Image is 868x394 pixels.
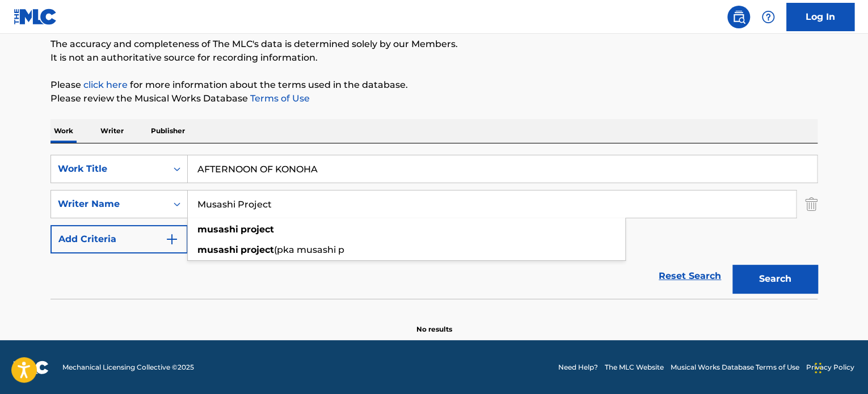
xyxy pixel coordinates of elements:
[727,6,750,28] a: Public Search
[653,264,727,289] a: Reset Search
[761,10,775,24] img: help
[241,224,274,235] strong: project
[50,225,188,253] button: Add Criteria
[50,119,77,143] p: Work
[248,93,310,104] a: Terms of Use
[50,92,818,105] p: Please review the Musical Works Database
[58,162,160,176] div: Work Title
[805,190,818,218] img: Delete Criterion
[605,362,664,372] a: The MLC Website
[671,362,799,372] a: Musical Works Database Terms of Use
[62,362,194,372] span: Mechanical Licensing Collective © 2025
[14,9,57,25] img: MLC Logo
[732,265,818,293] button: Search
[50,155,818,299] form: Search Form
[416,311,452,334] p: No results
[274,244,344,255] span: (pka musashi p
[50,78,818,92] p: Please for more information about the terms used in the database.
[14,361,49,374] img: logo
[58,197,160,211] div: Writer Name
[732,10,745,24] img: search
[50,37,818,51] p: The accuracy and completeness of The MLC's data is determined solely by our Members.
[786,3,854,31] a: Log In
[197,224,238,235] strong: musashi
[83,79,128,90] a: click here
[558,362,598,372] a: Need Help?
[197,244,238,255] strong: musashi
[811,340,868,394] iframe: Chat Widget
[757,6,779,28] div: Help
[815,351,821,385] div: Drag
[165,232,179,246] img: 9d2ae6d4665cec9f34b9.svg
[806,362,854,372] a: Privacy Policy
[241,244,274,255] strong: project
[50,51,818,65] p: It is not an authoritative source for recording information.
[97,119,127,143] p: Writer
[148,119,188,143] p: Publisher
